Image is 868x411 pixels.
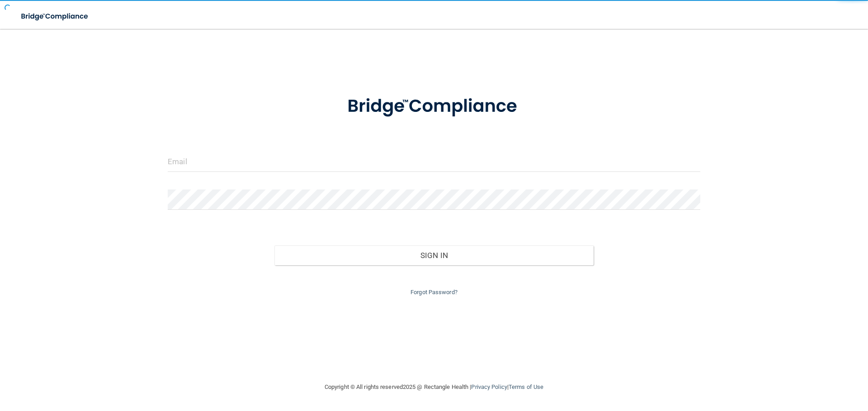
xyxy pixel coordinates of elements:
a: Privacy Policy [471,383,507,390]
div: Copyright © All rights reserved 2025 @ Rectangle Health | | [269,373,599,402]
img: bridge_compliance_login_screen.278c3ca4.svg [329,83,539,130]
input: Email [168,152,700,172]
button: Sign In [274,245,594,265]
a: Forgot Password? [410,289,458,296]
img: bridge_compliance_login_screen.278c3ca4.svg [14,7,97,26]
a: Terms of Use [509,383,543,390]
